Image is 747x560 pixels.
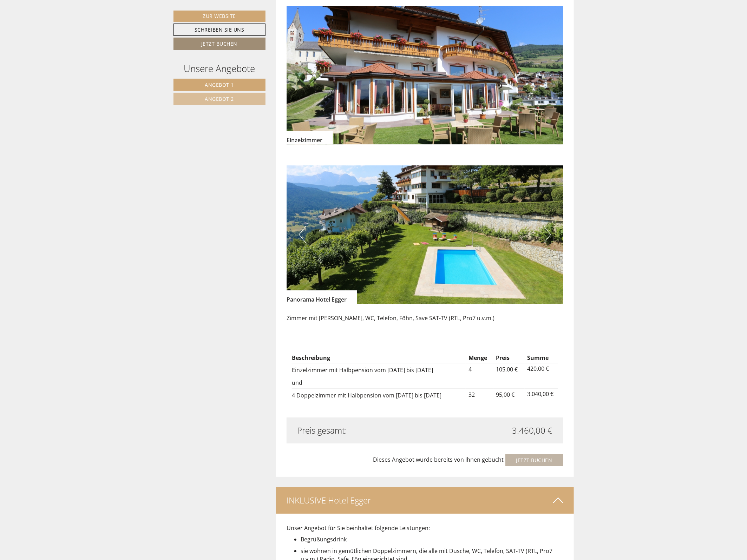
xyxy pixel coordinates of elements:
div: Unsere Angebote [173,62,266,75]
td: 32 [466,389,493,401]
div: Panorama Hotel Egger [287,290,357,304]
div: Einzelzimmer [287,131,333,144]
td: 3.040,00 € [525,389,558,401]
span: Angebot 2 [205,95,234,102]
a: Zur Website [173,11,266,22]
button: Next [544,226,551,243]
img: image [287,6,563,144]
div: Preis gesamt: [292,424,425,436]
img: image [287,165,563,304]
a: Jetzt buchen [173,38,266,50]
td: 4 Doppelzimmer mit Halbpension vom [DATE] bis [DATE] [292,389,466,401]
th: Beschreibung [292,353,466,363]
span: Angebot 1 [205,81,234,88]
span: 105,00 € [496,365,518,373]
li: Begrüßungsdrink [301,535,563,543]
th: Summe [525,353,558,363]
span: 95,00 € [496,391,515,398]
div: INKLUSIVE Hotel Egger [276,487,574,513]
a: Schreiben Sie uns [173,24,266,36]
td: 4 [466,363,493,376]
td: Einzelzimmer mit Halbpension vom [DATE] bis [DATE] [292,363,466,376]
span: Dieses Angebot wurde bereits von Ihnen gebucht [373,456,504,463]
td: 420,00 € [525,363,558,376]
th: Menge [466,353,493,363]
th: Preis [493,353,525,363]
button: Previous [299,226,306,243]
p: Unser Angebot für Sie beinhaltet folgende Leistungen: [287,524,563,532]
p: Zimmer mit [PERSON_NAME], WC, Telefon, Föhn, Save SAT-TV (RTL, Pro7 u.v.m.) [287,314,563,322]
span: 3.460,00 € [512,424,553,436]
td: und [292,376,466,389]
